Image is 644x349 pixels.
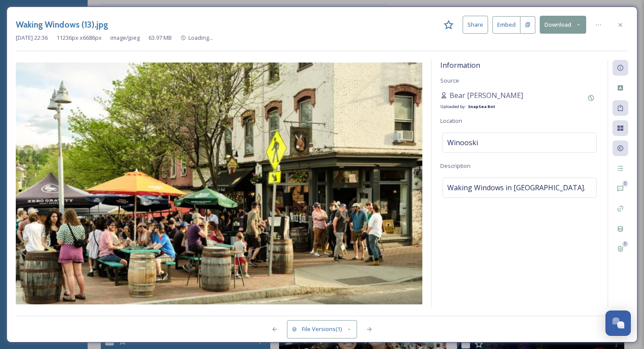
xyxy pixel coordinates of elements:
[16,34,48,42] span: [DATE] 22:36
[440,162,471,170] span: Description
[188,34,213,42] span: Loading...
[622,181,628,187] div: 0
[440,117,462,125] span: Location
[492,16,520,34] button: Embed
[440,77,459,84] span: Source
[622,241,628,247] div: 0
[447,137,478,148] span: Winooski
[449,90,523,101] span: Bear [PERSON_NAME]
[440,60,480,70] span: Information
[149,34,172,42] span: 63.97 MB
[463,16,488,34] button: Share
[287,320,357,338] button: File Versions(1)
[57,34,102,42] span: 11236 px x 6686 px
[16,63,422,304] img: 191e49aa-eef0-4a65-9d5a-59898624a9f8.jpg
[110,34,140,42] span: image/jpeg
[440,104,466,109] span: Uploaded by:
[468,104,495,109] strong: SnapSea Bot
[447,182,585,193] span: Waking Windows in [GEOGRAPHIC_DATA].
[16,18,108,31] h3: Waking Windows (13).jpg
[540,16,586,34] button: Download
[605,311,631,336] button: Open Chat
